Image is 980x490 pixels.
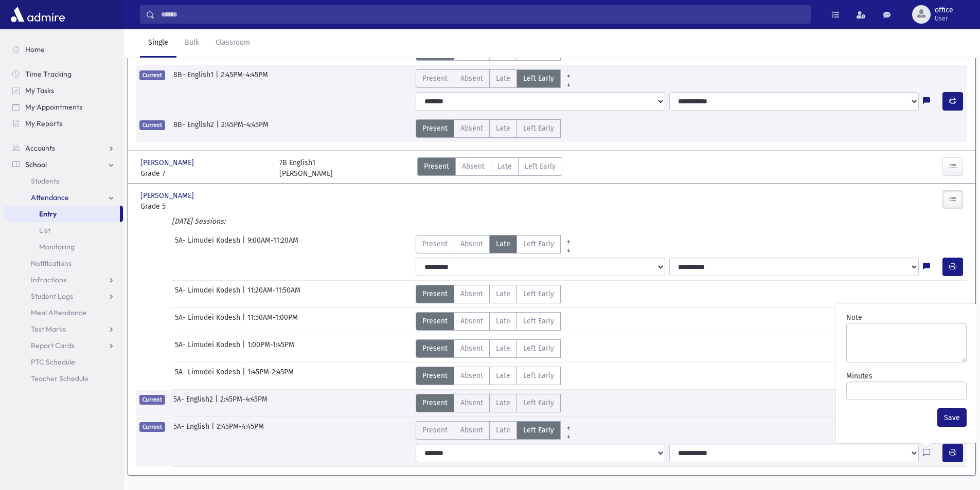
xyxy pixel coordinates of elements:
[523,343,554,354] span: Left Early
[39,209,57,219] span: Entry
[424,161,449,172] span: Present
[242,339,247,358] span: |
[462,161,485,172] span: Absent
[175,312,242,331] span: 5A- Limudei Kodesh
[25,119,62,128] span: My Reports
[247,339,294,358] span: 1:00PM-1:45PM
[422,425,448,435] span: Present
[176,29,207,58] a: Bulk
[4,271,123,288] a: Infractions
[242,235,247,253] span: |
[460,316,483,326] span: Absent
[25,86,54,95] span: My Tasks
[31,357,75,367] span: PTC Schedule
[39,242,75,251] span: Monitoring
[173,69,216,88] span: 8B- English1
[496,370,510,381] span: Late
[496,288,510,299] span: Late
[523,425,554,435] span: Left Early
[4,304,123,321] a: Meal Attendance
[31,193,69,202] span: Attendance
[935,14,953,23] span: User
[4,321,123,337] a: Test Marks
[416,421,577,440] div: AttTypes
[4,115,123,132] a: My Reports
[4,337,123,354] a: Report Cards
[215,394,220,412] span: |
[496,425,510,435] span: Late
[175,367,242,385] span: 5A- Limudei Kodesh
[140,201,269,212] span: Grade 5
[523,239,554,249] span: Left Early
[216,69,221,88] span: |
[4,222,123,239] a: List
[496,316,510,326] span: Late
[175,285,242,303] span: 5A- Limudei Kodesh
[173,394,215,412] span: 5A- English2
[25,160,47,169] span: School
[25,45,45,54] span: Home
[4,41,123,58] a: Home
[4,66,123,82] a: Time Tracking
[4,239,123,255] a: Monitoring
[496,123,510,134] span: Late
[247,235,298,253] span: 9:00AM-11:20AM
[25,69,72,79] span: Time Tracking
[422,288,448,299] span: Present
[496,343,510,354] span: Late
[139,395,165,405] span: Current
[31,176,59,186] span: Students
[140,190,196,201] span: [PERSON_NAME]
[935,6,953,14] span: office
[31,275,66,284] span: Infractions
[247,285,300,303] span: 11:20AM-11:50AM
[523,73,554,84] span: Left Early
[31,259,72,268] span: Notifications
[561,421,577,429] a: All Prior
[4,99,123,115] a: My Appointments
[460,425,483,435] span: Absent
[173,421,211,440] span: 5A- English
[422,73,448,84] span: Present
[846,371,872,382] label: Minutes
[460,397,483,408] span: Absent
[39,226,50,235] span: List
[25,102,82,112] span: My Appointments
[422,316,448,326] span: Present
[4,156,123,173] a: School
[173,119,216,138] span: 8B- English2
[416,235,577,253] div: AttTypes
[279,157,333,179] div: 7B English1 [PERSON_NAME]
[217,421,264,440] span: 2:45PM-4:45PM
[416,285,561,303] div: AttTypes
[31,324,66,334] span: Test Marks
[422,343,448,354] span: Present
[216,119,221,138] span: |
[140,168,269,179] span: Grade 7
[496,239,510,249] span: Late
[4,189,123,206] a: Attendance
[4,354,123,370] a: PTC Schedule
[4,140,123,156] a: Accounts
[4,288,123,304] a: Student Logs
[175,235,242,253] span: 5A- Limudei Kodesh
[422,239,448,249] span: Present
[497,161,512,172] span: Late
[221,69,268,88] span: 2:45PM-4:45PM
[523,397,554,408] span: Left Early
[4,206,120,222] a: Entry
[31,308,86,317] span: Meal Attendance
[172,217,225,226] i: [DATE] Sessions:
[247,367,294,385] span: 1:45PM-2:45PM
[31,292,73,301] span: Student Logs
[416,339,561,358] div: AttTypes
[31,374,88,383] span: Teacher Schedule
[4,173,123,189] a: Students
[8,4,67,25] img: AdmirePro
[4,370,123,387] a: Teacher Schedule
[561,429,577,438] a: All Later
[4,255,123,271] a: Notifications
[416,394,561,412] div: AttTypes
[211,421,217,440] span: |
[139,120,165,130] span: Current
